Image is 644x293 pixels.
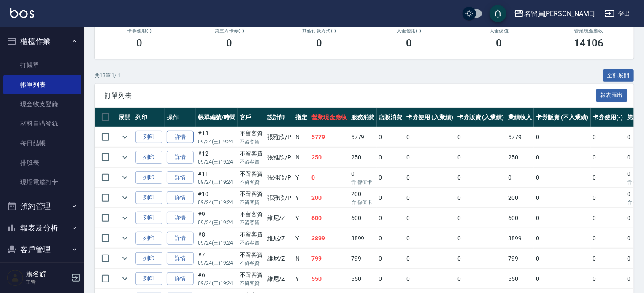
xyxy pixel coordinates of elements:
td: 0 [455,168,506,188]
a: 詳情 [167,191,194,204]
td: 0 [455,249,506,269]
a: 每日結帳 [3,134,81,153]
th: 服務消費 [349,108,377,127]
td: Y [293,168,309,188]
p: 不留客資 [240,280,263,287]
button: expand row [119,252,131,265]
td: 600 [309,208,349,228]
td: 0 [534,188,590,208]
td: 0 [377,127,405,147]
th: 業績收入 [506,108,534,127]
span: 訂單列表 [105,91,596,100]
td: 0 [534,127,590,147]
td: 0 [534,249,590,269]
div: 不留客資 [240,230,263,239]
button: 列印 [135,232,162,245]
h2: 其他付款方式(-) [284,28,354,34]
td: 0 [404,168,455,188]
p: 09/24 (三) 19:24 [198,138,235,145]
td: 張雅欣 /P [265,168,293,188]
div: 不留客資 [240,149,263,158]
td: 5779 [309,127,349,147]
button: 列印 [135,131,162,144]
td: 0 [377,148,405,167]
td: N [293,249,309,269]
td: 0 [377,269,405,289]
td: N [293,127,309,147]
td: 0 [591,127,625,147]
h2: 營業現金應收 [554,28,624,34]
td: #11 [196,168,238,188]
h3: 0 [227,37,233,49]
td: 0 [404,188,455,208]
td: 0 [534,168,590,188]
td: 0 [591,168,625,188]
button: 預約管理 [3,195,81,217]
a: 打帳單 [3,56,81,75]
button: expand row [119,232,131,245]
td: 0 [349,168,377,188]
button: 列印 [135,212,162,225]
button: expand row [119,171,131,184]
div: 不留客資 [240,190,263,199]
td: 0 [377,168,405,188]
td: 0 [404,148,455,167]
p: 不留客資 [240,138,263,145]
td: Y [293,269,309,289]
td: 0 [591,269,625,289]
td: 250 [506,148,534,167]
button: expand row [119,272,131,285]
td: #6 [196,269,238,289]
a: 現場電腦打卡 [3,172,81,192]
p: 不留客資 [240,219,263,226]
a: 詳情 [167,131,194,144]
h2: 卡券使用(-) [105,28,174,34]
td: 0 [377,249,405,269]
td: 0 [377,188,405,208]
button: save [490,5,506,22]
h3: 0 [317,37,322,49]
td: 維尼 /Z [265,208,293,228]
a: 詳情 [167,171,194,184]
a: 材料自購登錄 [3,114,81,133]
th: 操作 [165,108,196,127]
td: 0 [534,269,590,289]
button: 報表及分析 [3,217,81,239]
button: 櫃檯作業 [3,30,81,52]
p: 含 儲值卡 [351,178,375,186]
td: Y [293,188,309,208]
p: 09/24 (三) 19:24 [198,239,235,247]
td: 0 [591,208,625,228]
td: 0 [404,127,455,147]
td: 0 [455,228,506,248]
p: 09/24 (三) 19:24 [198,259,235,267]
div: 不留客資 [240,271,263,280]
td: 250 [309,148,349,167]
p: 09/24 (三) 19:24 [198,158,235,166]
td: 0 [404,208,455,228]
td: 550 [309,269,349,289]
a: 報表匯出 [596,91,628,99]
td: 維尼 /Z [265,228,293,248]
td: 3899 [309,228,349,248]
p: 共 13 筆, 1 / 1 [95,72,121,79]
button: expand row [119,191,131,204]
td: Y [293,208,309,228]
td: #12 [196,148,238,167]
button: 全部展開 [603,69,634,82]
td: 3899 [506,228,534,248]
button: 列印 [135,171,162,184]
p: 不留客資 [240,178,263,186]
td: 0 [591,148,625,167]
button: 報表匯出 [596,89,628,102]
td: 0 [455,269,506,289]
td: 維尼 /Z [265,249,293,269]
img: Logo [10,8,34,18]
td: 799 [309,249,349,269]
p: 09/24 (三) 19:24 [198,280,235,287]
td: 3899 [349,228,377,248]
button: 列印 [135,191,162,204]
button: 員工及薪資 [3,261,81,282]
th: 卡券使用(-) [591,108,625,127]
td: 600 [506,208,534,228]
